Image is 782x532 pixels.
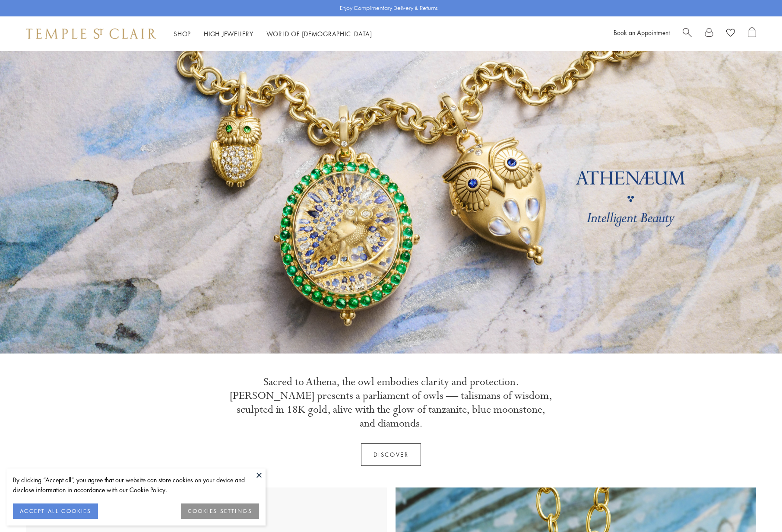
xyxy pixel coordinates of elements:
[13,475,259,495] div: By clicking “Accept all”, you agree that our website can store cookies on your device and disclos...
[174,29,372,39] nav: Main navigation
[614,28,670,37] a: Book an Appointment
[739,491,773,523] iframe: Gorgias live chat messenger
[748,27,756,40] a: Open Shopping Bag
[683,27,692,40] a: Search
[204,29,253,38] a: High JewelleryHigh Jewellery
[229,375,553,430] p: Sacred to Athena, the owl embodies clarity and protection. [PERSON_NAME] presents a parliament of...
[361,443,421,466] a: Discover
[181,503,259,519] button: COOKIES SETTINGS
[726,27,735,40] a: View Wishlist
[13,503,98,519] button: ACCEPT ALL COOKIES
[26,29,156,39] img: Temple St. Clair
[266,29,372,38] a: World of [DEMOGRAPHIC_DATA]World of [DEMOGRAPHIC_DATA]
[340,4,438,13] p: Enjoy Complimentary Delivery & Returns
[174,29,191,38] a: ShopShop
